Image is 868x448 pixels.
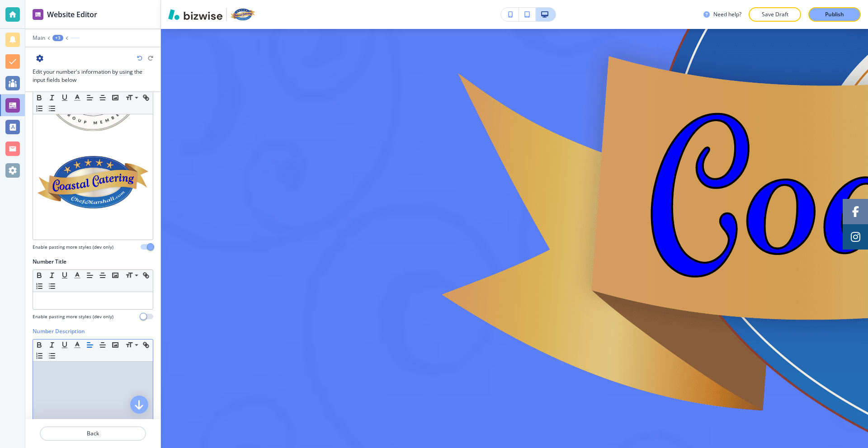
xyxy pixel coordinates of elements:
[825,10,844,19] p: Publish
[33,9,43,20] img: editor icon
[843,199,868,224] a: Social media link to facebook account
[808,7,861,22] button: Publish
[33,244,113,250] h4: Enable pasting more styles (dev only)
[52,35,63,41] button: +3
[40,426,146,441] button: Back
[41,429,145,438] p: Back
[47,9,97,20] h2: Website Editor
[231,9,255,20] img: Your Logo
[713,10,741,19] h3: Need help?
[843,224,868,250] a: Social media link to instagram account
[33,327,85,335] h2: Number Description
[33,35,45,41] button: Main
[760,10,789,19] p: Save Draft
[33,68,153,84] h3: Edit your number's information by using the input fields below
[33,313,113,320] h4: Enable pasting more styles (dev only)
[749,7,801,22] button: Save Draft
[33,258,66,266] h2: Number Title
[168,9,222,20] img: Bizwise Logo
[38,156,148,208] img: Costal Catering Logo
